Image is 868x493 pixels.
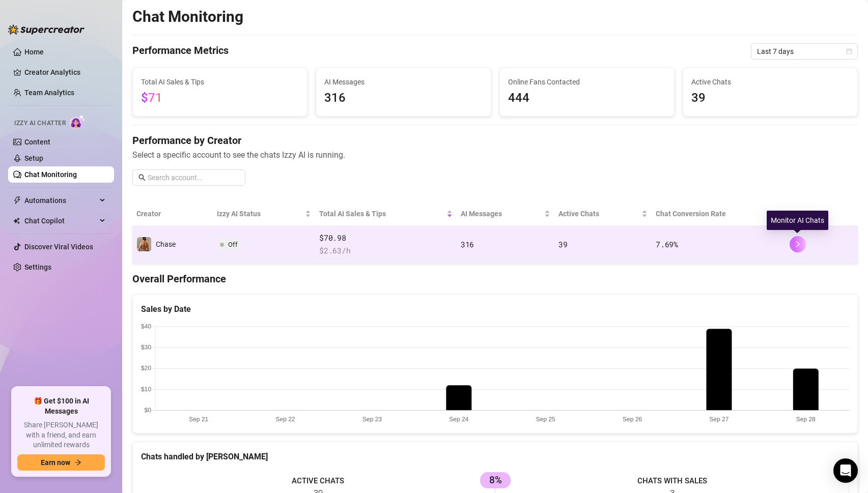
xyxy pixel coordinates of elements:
[213,202,315,226] th: Izzy AI Status
[558,239,567,249] span: 39
[846,48,852,54] span: calendar
[141,76,299,88] span: Total AI Sales & Tips
[319,208,444,219] span: Total AI Sales & Tips
[461,208,542,219] span: AI Messages
[132,149,858,161] span: Select a specific account to see the chats Izzy AI is running.
[24,170,77,179] a: Chat Monitoring
[17,396,105,416] span: 🎁 Get $100 in AI Messages
[324,76,482,88] span: AI Messages
[132,202,213,226] th: Creator
[767,211,828,230] div: Monitor AI Chats
[24,154,43,162] a: Setup
[228,241,238,248] span: Off
[148,172,239,183] input: Search account...
[833,458,858,483] div: Open Intercom Messenger
[24,138,50,146] a: Content
[132,43,229,60] h4: Performance Metrics
[217,208,303,219] span: Izzy AI Status
[508,76,666,88] span: Online Fans Contacted
[24,89,74,97] a: Team Analytics
[457,202,554,226] th: AI Messages
[319,232,453,244] span: $70.98
[24,263,51,271] a: Settings
[132,272,858,286] h4: Overall Performance
[24,243,93,251] a: Discover Viral Videos
[141,303,849,315] div: Sales by Date
[757,44,852,59] span: Last 7 days
[461,239,474,249] span: 316
[137,237,151,251] img: Chase
[656,239,678,249] span: 7.69 %
[558,208,639,219] span: Active Chats
[17,420,105,450] span: Share [PERSON_NAME] with a friend, and earn unlimited rewards
[691,76,849,88] span: Active Chats
[319,245,453,257] span: $ 2.63 /h
[141,91,162,105] span: $71
[794,241,801,248] span: right
[14,119,66,128] span: Izzy AI Chatter
[132,7,243,26] h2: Chat Monitoring
[790,236,806,252] button: right
[13,196,21,205] span: thunderbolt
[74,459,81,466] span: arrow-right
[24,213,97,229] span: Chat Copilot
[324,89,482,108] span: 316
[17,454,105,471] button: Earn nowarrow-right
[24,192,97,209] span: Automations
[70,114,86,129] img: AI Chatter
[138,174,146,181] span: search
[13,217,20,224] img: Chat Copilot
[141,450,849,463] div: Chats handled by [PERSON_NAME]
[41,458,70,467] span: Earn now
[691,89,849,108] span: 39
[554,202,652,226] th: Active Chats
[508,89,666,108] span: 444
[132,133,858,148] h4: Performance by Creator
[8,24,85,35] img: logo-BBDzfeDw.svg
[315,202,457,226] th: Total AI Sales & Tips
[652,202,785,226] th: Chat Conversion Rate
[24,64,106,80] a: Creator Analytics
[156,240,176,248] span: Chase
[24,48,44,56] a: Home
